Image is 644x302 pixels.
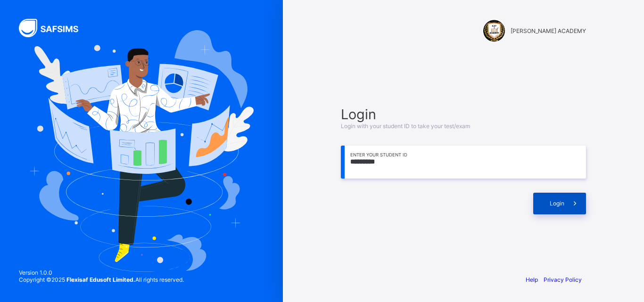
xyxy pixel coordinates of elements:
[341,106,586,122] span: Login
[341,122,470,130] span: Login with your student ID to take your test/exam
[66,276,135,283] strong: Flexisaf Edusoft Limited.
[19,276,184,283] span: Copyright © 2025 All rights reserved.
[19,19,90,37] img: SAFSIMS Logo
[550,200,564,207] span: Login
[544,276,582,283] a: Privacy Policy
[19,269,184,276] span: Version 1.0.0
[526,276,538,283] a: Help
[511,27,586,34] span: [PERSON_NAME] ACADEMY
[29,30,254,271] img: Hero Image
